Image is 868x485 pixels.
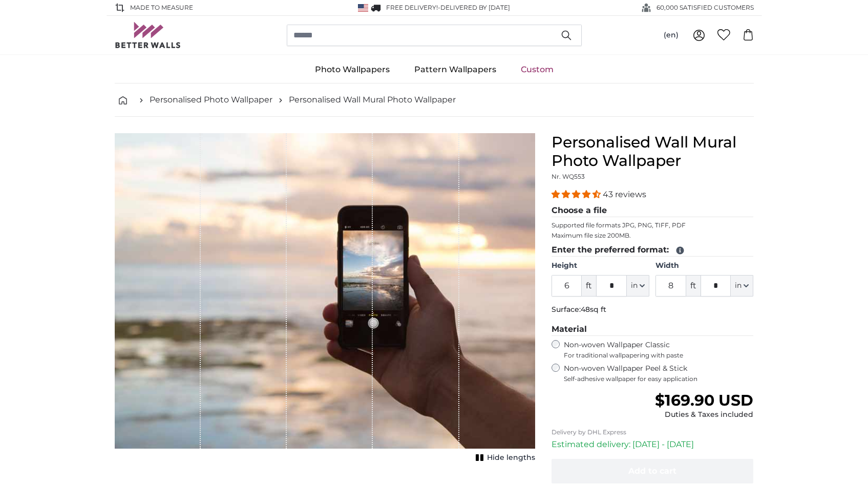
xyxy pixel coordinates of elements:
span: 60,000 SATISFIED CUSTOMERS [657,3,754,12]
a: Personalised Photo Wallpaper [150,94,272,106]
p: Surface: [552,305,754,315]
span: Delivered by [DATE] [440,4,510,11]
span: Hide lengths [487,453,535,463]
span: in [735,281,742,291]
button: Add to cart [552,459,754,483]
div: 1 of 1 [115,133,535,465]
p: Supported file formats JPG, PNG, TIFF, PDF [552,221,754,229]
a: Personalised Wall Mural Photo Wallpaper [289,94,456,106]
span: 48sq ft [581,305,606,314]
span: ft [686,275,701,297]
img: Betterwalls [115,22,181,48]
div: Duties & Taxes included [655,410,753,420]
span: Nr. WQ553 [552,173,585,180]
span: ft [582,275,596,297]
span: - [438,4,510,11]
img: United States [358,4,368,12]
span: Self-adhesive wallpaper for easy application [564,375,754,383]
span: Add to cart [628,466,676,476]
span: $169.90 USD [655,391,753,410]
label: Non-woven Wallpaper Peel & Stick [564,364,754,383]
nav: breadcrumbs [115,83,754,117]
h1: Personalised Wall Mural Photo Wallpaper [552,133,754,170]
button: in [731,275,753,297]
button: (en) [655,26,687,45]
a: Custom [509,56,566,83]
a: Photo Wallpapers [303,56,402,83]
p: Maximum file size 200MB. [552,231,754,240]
label: Width [655,261,753,271]
legend: Choose a file [552,204,754,217]
button: in [627,275,649,297]
span: 4.40 stars [552,189,603,199]
p: Delivery by DHL Express [552,428,754,436]
span: 43 reviews [603,189,646,199]
legend: Enter the preferred format: [552,244,754,257]
span: For traditional wallpapering with paste [564,351,754,360]
p: Estimated delivery: [DATE] - [DATE] [552,438,754,451]
a: Pattern Wallpapers [402,56,509,83]
legend: Material [552,323,754,336]
span: FREE delivery! [386,4,438,11]
span: in [631,281,638,291]
button: Hide lengths [473,451,535,465]
label: Non-woven Wallpaper Classic [564,340,754,360]
label: Height [552,261,649,271]
span: Made to Measure [130,3,193,12]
